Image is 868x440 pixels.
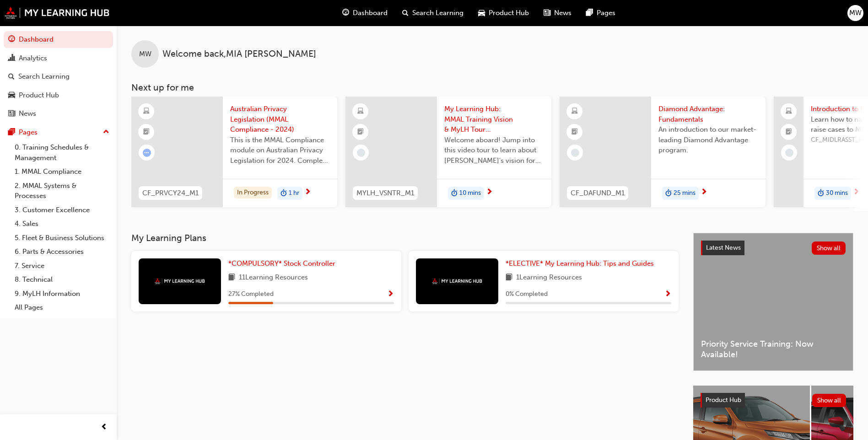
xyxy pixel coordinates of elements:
[387,289,394,300] button: Show Progress
[5,7,110,19] img: mmal
[143,106,150,118] span: learningResourceType_ELEARNING-icon
[489,8,529,18] span: Product Hub
[818,188,824,199] span: duration-icon
[103,126,109,138] span: up-icon
[506,258,658,269] a: *ELECTIVE* My Learning Hub: Tips and Guides
[701,241,846,255] a: Latest NewsShow all
[658,104,758,124] span: Diamond Advantage: Fundamentals
[11,259,113,273] a: 7. Service
[357,126,364,138] span: booktick-icon
[571,149,579,157] span: learningRecordVerb_NONE-icon
[11,300,113,315] a: All Pages
[11,217,113,231] a: 4. Sales
[162,49,316,59] span: Welcome back , MIA [PERSON_NAME]
[506,289,548,300] span: 0 % Completed
[345,97,551,207] a: MYLH_VSNTR_M1My Learning Hub: MMAL Training Vision & MyLH Tour (Elective)Welcome aboard! Jump int...
[4,87,113,104] a: Product Hub
[402,7,409,19] span: search-icon
[18,71,70,82] div: Search Learning
[19,108,36,119] div: News
[444,135,544,166] span: Welcome aboard! Jump into this video tour to learn about [PERSON_NAME]'s vision for your learning...
[4,105,113,122] a: News
[357,149,365,157] span: learningRecordVerb_NONE-icon
[357,106,364,118] span: learningResourceType_ELEARNING-icon
[701,393,846,408] a: Product HubShow all
[8,54,15,63] span: chart-icon
[579,4,623,22] a: pages-iconPages
[586,7,593,19] span: pages-icon
[597,8,615,18] span: Pages
[459,188,481,199] span: 10 mins
[11,165,113,179] a: 1. MMAL Compliance
[234,187,272,199] div: In Progress
[536,4,579,22] a: news-iconNews
[8,36,15,44] span: guage-icon
[239,272,308,284] span: 11 Learning Resources
[506,272,512,284] span: book-icon
[19,53,47,64] div: Analytics
[143,126,150,138] span: booktick-icon
[304,188,311,197] span: next-icon
[444,104,544,135] span: My Learning Hub: MMAL Training Vision & MyLH Tour (Elective)
[451,188,458,199] span: duration-icon
[4,50,113,67] a: Analytics
[101,422,108,433] span: prev-icon
[571,106,578,118] span: learningResourceType_ELEARNING-icon
[280,188,287,199] span: duration-icon
[11,245,113,259] a: 6. Parts & Accessories
[353,8,388,18] span: Dashboard
[706,244,741,252] span: Latest News
[395,4,471,22] a: search-iconSearch Learning
[849,8,862,18] span: MW
[826,188,848,199] span: 30 mins
[674,188,695,199] span: 25 mins
[4,31,113,48] a: Dashboard
[706,396,741,404] span: Product Hub
[142,188,199,199] span: CF_PRVCY24_M1
[8,73,15,81] span: search-icon
[560,97,766,207] a: CF_DAFUND_M1Diamond Advantage: FundamentalsAn introduction to our market-leading Diamond Advantag...
[516,272,582,284] span: 1 Learning Resources
[486,188,493,197] span: next-icon
[471,4,536,22] a: car-iconProduct Hub
[786,126,792,138] span: booktick-icon
[4,124,113,141] button: Pages
[506,259,654,268] span: *ELECTIVE* My Learning Hub: Tips and Guides
[11,140,113,165] a: 0. Training Schedules & Management
[432,278,482,284] img: mmal
[786,106,792,118] span: laptop-icon
[571,188,625,199] span: CF_DAFUND_M1
[11,203,113,217] a: 3. Customer Excellence
[8,129,15,137] span: pages-icon
[131,233,679,243] h3: My Learning Plans
[19,127,38,138] div: Pages
[8,91,15,100] span: car-icon
[289,188,299,199] span: 1 hr
[554,8,571,18] span: News
[342,7,349,19] span: guage-icon
[11,179,113,203] a: 2. MMAL Systems & Processes
[131,97,337,207] a: CF_PRVCY24_M1Australian Privacy Legislation (MMAL Compliance - 2024)This is the MMAL Compliance m...
[693,233,853,371] a: Latest NewsShow allPriority Service Training: Now Available!
[155,278,205,284] img: mmal
[853,188,860,197] span: next-icon
[117,82,868,93] h3: Next up for me
[847,5,863,21] button: MW
[4,68,113,85] a: Search Learning
[335,4,395,22] a: guage-iconDashboard
[701,188,707,197] span: next-icon
[230,135,330,166] span: This is the MMAL Compliance module on Australian Privacy Legislation for 2024. Complete this modu...
[228,259,335,268] span: *COMPULSORY* Stock Controller
[544,7,550,19] span: news-icon
[665,188,672,199] span: duration-icon
[356,188,414,199] span: MYLH_VSNTR_M1
[571,126,578,138] span: booktick-icon
[230,104,330,135] span: Australian Privacy Legislation (MMAL Compliance - 2024)
[143,149,151,157] span: learningRecordVerb_ATTEMPT-icon
[11,231,113,245] a: 5. Fleet & Business Solutions
[11,273,113,287] a: 8. Technical
[812,241,846,255] button: Show all
[658,124,758,156] span: An introduction to our market-leading Diamond Advantage program.
[139,49,151,59] span: MW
